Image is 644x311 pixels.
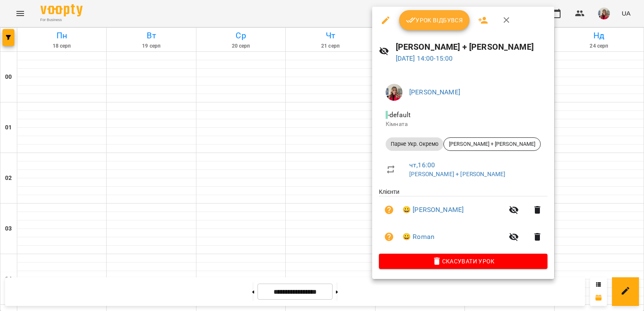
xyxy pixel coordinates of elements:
[409,171,505,177] a: [PERSON_NAME] + [PERSON_NAME]
[409,161,435,169] a: чт , 16:00
[399,10,470,30] button: Урок відбувся
[386,120,541,129] p: Кімната
[396,54,453,62] a: [DATE] 14:00-15:00
[386,256,541,266] span: Скасувати Урок
[409,88,460,96] a: [PERSON_NAME]
[443,137,541,151] div: [PERSON_NAME] + [PERSON_NAME]
[386,140,443,148] span: Парне Укр. Окремо
[396,40,547,54] h6: [PERSON_NAME] + [PERSON_NAME]
[379,254,547,269] button: Скасувати Урок
[379,188,547,253] ul: Клієнти
[444,140,540,148] span: [PERSON_NAME] + [PERSON_NAME]
[379,200,399,220] button: Візит ще не сплачено. Додати оплату?
[379,227,399,247] button: Візит ще не сплачено. Додати оплату?
[406,15,463,25] span: Урок відбувся
[402,205,464,215] a: 😀 [PERSON_NAME]
[402,232,435,242] a: 😀 Roman
[386,84,402,101] img: eb3c061b4bf570e42ddae9077fa72d47.jpg
[386,111,412,119] span: - default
